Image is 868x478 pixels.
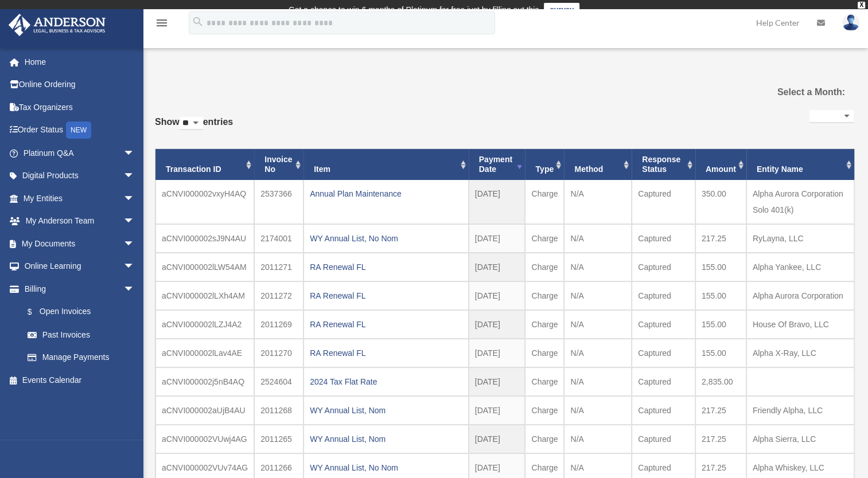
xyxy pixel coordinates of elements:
td: [DATE] [469,425,526,453]
td: N/A [564,425,632,453]
span: arrow_drop_down [123,142,146,165]
td: Captured [632,396,695,425]
td: RyLayna, LLC [746,224,854,253]
span: $ [34,305,40,319]
a: Manage Payments [16,346,152,369]
td: Captured [632,224,695,253]
a: Order StatusNEW [8,119,152,142]
td: Captured [632,281,695,310]
td: Charge [525,396,564,425]
td: Captured [632,253,695,281]
a: survey [544,3,579,17]
td: 155.00 [695,339,746,367]
div: WY Annual List, No Nom [310,230,462,246]
td: [DATE] [469,253,526,281]
a: Digital Productsarrow_drop_down [8,164,152,187]
td: [DATE] [469,396,526,425]
td: 2524604 [254,367,303,396]
td: Charge [525,310,564,339]
td: 2,835.00 [695,367,746,396]
td: N/A [564,367,632,396]
th: Method: activate to sort column ascending [564,149,632,180]
td: [DATE] [469,281,526,310]
td: 155.00 [695,281,746,310]
td: House Of Bravo, LLC [746,310,854,339]
td: Captured [632,425,695,453]
th: Transaction ID: activate to sort column ascending [155,149,254,180]
td: 2011269 [254,310,303,339]
div: 2024 Tax Flat Rate [310,374,462,390]
a: Past Invoices [16,323,146,346]
td: 2011271 [254,253,303,281]
td: Alpha Sierra, LLC [746,425,854,453]
td: N/A [564,180,632,224]
td: 2537366 [254,180,303,224]
select: Showentries [180,117,203,130]
td: [DATE] [469,367,526,396]
td: [DATE] [469,224,526,253]
a: Billingarrow_drop_down [8,277,152,300]
a: Platinum Q&Aarrow_drop_down [8,142,152,164]
td: 2174001 [254,224,303,253]
td: aCNVI000002lLZJ4A2 [155,310,254,339]
td: Charge [525,253,564,281]
td: Alpha Aurora Corporation [746,281,854,310]
td: N/A [564,253,632,281]
td: 155.00 [695,253,746,281]
th: Payment Date: activate to sort column ascending [469,149,526,180]
td: aCNVI000002VUwj4AG [155,425,254,453]
a: $Open Invoices [16,300,152,324]
td: 217.25 [695,396,746,425]
td: aCNVI000002lLXh4AM [155,281,254,310]
td: N/A [564,281,632,310]
td: 350.00 [695,180,746,224]
div: NEW [66,122,91,139]
td: Alpha X-Ray, LLC [746,339,854,367]
span: arrow_drop_down [123,255,146,279]
label: Select a Month: [746,84,845,100]
td: [DATE] [469,310,526,339]
a: My Entitiesarrow_drop_down [8,187,152,210]
td: 2011265 [254,425,303,453]
div: WY Annual List, Nom [310,402,462,418]
th: Response Status: activate to sort column ascending [632,149,695,180]
th: Entity Name: activate to sort column ascending [746,149,854,180]
span: arrow_drop_down [123,277,146,301]
td: Charge [525,339,564,367]
a: Online Learningarrow_drop_down [8,255,152,278]
td: Captured [632,339,695,367]
td: aCNVI000002sJ9N4AU [155,224,254,253]
img: User Pic [842,14,859,31]
th: Invoice No: activate to sort column ascending [254,149,303,180]
td: [DATE] [469,180,526,224]
label: Show entries [155,114,233,142]
td: Charge [525,367,564,396]
a: My Anderson Teamarrow_drop_down [8,210,152,233]
div: WY Annual List, No Nom [310,460,462,476]
td: N/A [564,396,632,425]
td: 2011272 [254,281,303,310]
a: Tax Organizers [8,96,152,119]
td: Alpha Aurora Corporation Solo 401(k) [746,180,854,224]
span: arrow_drop_down [123,232,146,256]
th: Type: activate to sort column ascending [525,149,564,180]
div: RA Renewal FL [310,316,462,332]
div: WY Annual List, Nom [310,431,462,447]
td: Charge [525,281,564,310]
th: Item: activate to sort column ascending [303,149,469,180]
div: RA Renewal FL [310,259,462,275]
th: Amount: activate to sort column ascending [695,149,746,180]
span: arrow_drop_down [123,164,146,188]
td: Alpha Yankee, LLC [746,253,854,281]
td: Charge [525,224,564,253]
a: My Documentsarrow_drop_down [8,232,152,255]
td: 2011268 [254,396,303,425]
td: aCNVI000002j5nB4AQ [155,367,254,396]
i: menu [155,16,169,30]
span: arrow_drop_down [123,210,146,233]
a: Home [8,50,152,73]
td: 217.25 [695,425,746,453]
td: Charge [525,425,564,453]
div: RA Renewal FL [310,288,462,304]
div: close [858,2,865,9]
